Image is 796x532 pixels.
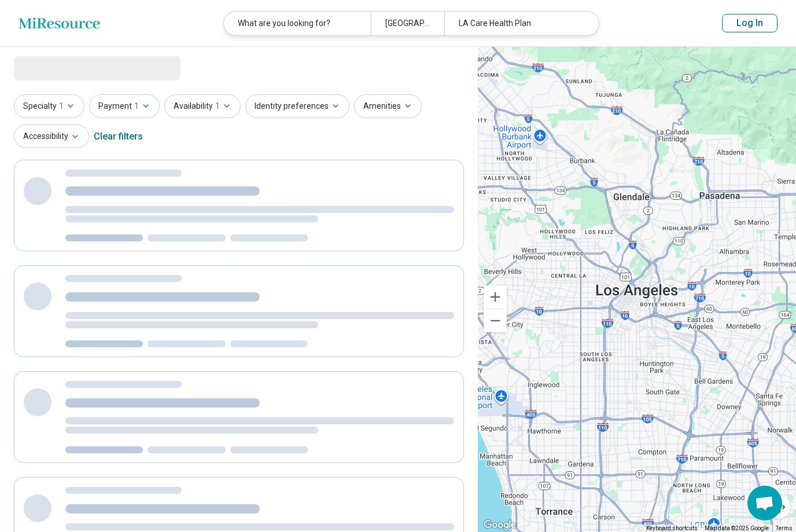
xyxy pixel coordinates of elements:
[444,12,591,35] div: LA Care Health Plan
[354,94,422,118] button: Amenities
[245,94,349,118] button: Identity preferences
[747,486,782,520] div: Open chat
[94,123,143,151] div: Clear filters
[705,525,769,531] span: Map data ©2025 Google
[164,94,241,118] button: Availability1
[776,525,793,531] a: Terms (opens in new tab)
[14,94,84,118] button: Specialty1
[484,309,507,332] button: Zoom out
[14,56,111,79] span: Loading...
[371,12,444,35] div: [GEOGRAPHIC_DATA], [GEOGRAPHIC_DATA]
[484,285,507,309] button: Zoom in
[134,100,139,112] span: 1
[722,14,777,32] button: Log In
[59,100,64,112] span: 1
[14,124,89,148] button: Accessibility
[215,100,220,112] span: 1
[224,12,371,35] div: What are you looking for?
[89,94,160,118] button: Payment1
